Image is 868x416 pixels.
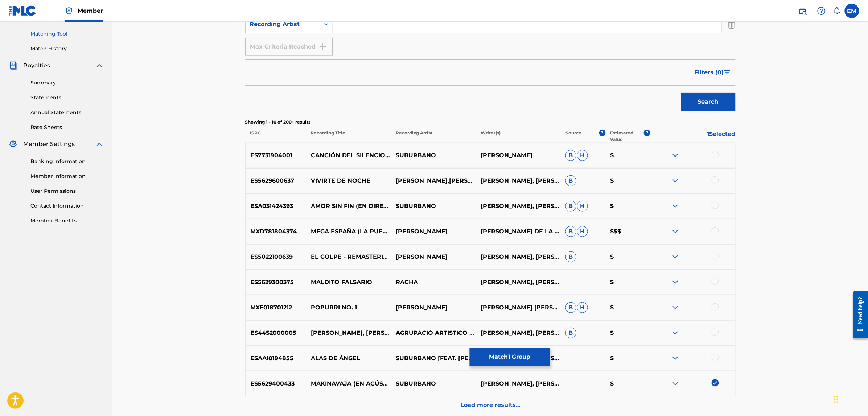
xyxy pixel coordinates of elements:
[30,124,104,131] a: Rate Sheets
[671,227,680,236] img: expand
[30,172,104,180] a: Member Information
[724,70,731,75] img: filter
[605,176,650,185] p: $
[306,379,391,388] p: MAKINAVAJA (EN ACÚSTICO)
[671,202,680,211] img: expand
[577,302,588,313] span: H
[306,176,391,185] p: VIVIRTE DE NOCHE
[565,302,576,313] span: B
[9,61,17,70] img: Royalties
[306,151,391,160] p: CANCIÓN DEL SILENCIO - RERECORDED
[565,175,576,186] span: B
[95,61,104,70] img: expand
[476,151,561,160] p: [PERSON_NAME]
[246,379,307,388] p: ES5629400433
[246,202,307,211] p: ESA031424393
[671,176,680,185] img: expand
[671,253,680,261] img: expand
[391,354,476,363] p: SUBURBANO [FEAT. [PERSON_NAME]]
[845,4,859,18] div: User Menu
[565,150,576,161] span: B
[605,329,650,337] p: $
[306,253,391,261] p: EL GOLPE - REMASTERIZADO
[605,278,650,287] p: $
[246,176,307,185] p: ES5629600637
[671,329,680,337] img: expand
[306,130,391,143] p: Recording Title
[30,109,104,116] a: Annual Statements
[476,278,561,287] p: [PERSON_NAME], [PERSON_NAME]
[246,354,307,363] p: ESAAI0194855
[391,130,476,143] p: Recording Artist
[671,151,680,160] img: expand
[833,7,840,14] div: Notifications
[95,140,104,149] img: expand
[246,329,307,337] p: ES44S2000005
[246,278,307,287] p: ES5629300375
[832,381,868,416] div: Widget de chat
[9,5,37,16] img: MLC Logo
[30,45,104,53] a: Match History
[246,253,307,261] p: ES5022100639
[644,130,650,136] span: ?
[605,379,650,388] p: $
[250,20,315,29] div: Recording Artist
[817,7,826,15] img: help
[681,93,736,111] button: Search
[306,303,391,312] p: POPURRI NO. 1
[30,202,104,210] a: Contact Information
[798,7,807,15] img: search
[30,187,104,195] a: User Permissions
[391,278,476,287] p: RACHA
[470,348,550,366] button: Match1 Group
[9,140,17,149] img: Member Settings
[565,201,576,212] span: B
[391,329,476,337] p: AGRUPACIÓ ARTÍSTICO MUSICAL SANTA [PERSON_NAME] DE PILES
[832,381,868,416] iframe: Chat Widget
[577,150,588,161] span: H
[30,30,104,38] a: Matching Tool
[78,7,103,15] span: Member
[476,379,561,388] p: [PERSON_NAME], [PERSON_NAME]
[476,253,561,261] p: [PERSON_NAME], [PERSON_NAME], [PERSON_NAME], [PERSON_NAME], [PERSON_NAME]
[246,303,307,312] p: MXF018701212
[795,4,810,18] a: Public Search
[605,151,650,160] p: $
[814,4,829,18] div: Help
[391,253,476,261] p: [PERSON_NAME]
[605,227,650,236] p: $$$
[476,303,561,312] p: [PERSON_NAME] [PERSON_NAME] [PERSON_NAME], [PERSON_NAME], [PERSON_NAME], [PERSON_NAME], [PERSON_N...
[391,176,476,185] p: [PERSON_NAME],[PERSON_NAME]
[246,151,307,160] p: ES7731904001
[605,202,650,211] p: $
[605,253,650,261] p: $
[605,354,650,363] p: $
[391,202,476,211] p: SUBURBANO
[391,227,476,236] p: [PERSON_NAME]
[565,328,576,338] span: B
[246,227,307,236] p: MXD781804374
[650,130,735,143] p: 1 Selected
[23,140,75,149] span: Member Settings
[391,379,476,388] p: SUBURBANO
[565,251,576,262] span: B
[671,379,680,388] img: expand
[30,79,104,87] a: Summary
[30,217,104,225] a: Member Benefits
[565,226,576,237] span: B
[848,286,868,344] iframe: Resource Center
[577,201,588,212] span: H
[23,61,50,70] span: Royalties
[306,227,391,236] p: MEGA ESPAÑA (LA PUERTA [PERSON_NAME] / LAS CURVAS DE ESA CHICA / DEVUÉLVEME A MI CHICA / NI TÚ NI...
[245,130,306,143] p: ISRC
[391,303,476,312] p: [PERSON_NAME]
[476,202,561,211] p: [PERSON_NAME], [PERSON_NAME]
[728,15,736,33] img: Delete Criterion
[712,379,719,387] img: deselect
[391,151,476,160] p: SUBURBANO
[610,130,644,143] p: Estimated Value
[30,94,104,101] a: Statements
[476,329,561,337] p: [PERSON_NAME], [PERSON_NAME], [PERSON_NAME] I [PERSON_NAME]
